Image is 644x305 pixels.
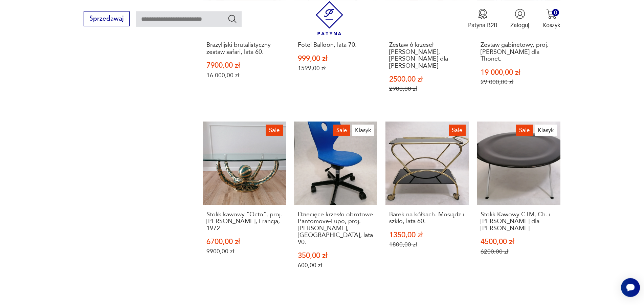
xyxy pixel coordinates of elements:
h3: Fotel Balloon, lata 70. [298,42,374,48]
a: SaleKlasykDziecięce krzesło obrotowe Pantomove-Lupo, proj. V. Panton, VS, lata 90.Dziecięce krzes... [294,122,377,285]
p: Zaloguj [510,21,529,29]
h3: Stolik kawowy "Octo", proj. [PERSON_NAME], Francja, 1972 [206,211,283,232]
a: Ikona medaluPatyna B2B [468,8,497,29]
h3: Barek na kółkach. Mosiądz i szkło, lata 60. [389,211,465,225]
p: 999,00 zł [298,55,374,62]
p: 1350,00 zł [389,232,465,239]
button: Szukaj [227,14,237,23]
button: 0Koszyk [542,8,560,29]
p: 9900,00 zł [206,248,283,255]
img: Patyna - sklep z meblami i dekoracjami vintage [312,1,347,35]
a: SaleBarek na kółkach. Mosiądz i szkło, lata 60.Barek na kółkach. Mosiądz i szkło, lata 60.1350,00... [385,122,469,285]
p: 19 000,00 zł [481,69,557,76]
h3: Brazylijski brutalistyczny zestaw safari, lata 60. [206,42,283,56]
p: 350,00 zł [298,252,374,259]
p: 4500,00 zł [481,238,557,245]
p: Koszyk [542,21,560,29]
div: 0 [552,9,559,16]
a: Sprzedawaj [84,16,129,22]
p: 600,00 zł [298,262,374,269]
button: Sprzedawaj [84,11,129,26]
iframe: Smartsupp widget button [621,278,640,297]
p: 1599,00 zł [298,65,374,72]
p: 7900,00 zł [206,62,283,69]
h3: Zestaw 6 krzeseł [PERSON_NAME], [PERSON_NAME] dla [PERSON_NAME] [389,42,465,69]
img: Ikona medalu [478,8,488,19]
p: 29 000,00 zł [481,79,557,86]
p: 2500,00 zł [389,76,465,83]
h3: Dziecięce krzesło obrotowe Pantomove-Lupo, proj. [PERSON_NAME], [GEOGRAPHIC_DATA], lata 90. [298,211,374,246]
h3: Stolik Kawowy CTM, Ch. i [PERSON_NAME] dla [PERSON_NAME] [481,211,557,232]
p: 6700,00 zł [206,238,283,245]
a: SaleStolik kawowy "Octo", proj. Henri Fernandez, Francja, 1972Stolik kawowy "Octo", proj. [PERSON... [203,122,286,285]
p: 6200,00 zł [481,248,557,255]
p: 16 000,00 zł [206,72,283,79]
img: Ikonka użytkownika [515,8,525,19]
img: Ikona koszyka [546,8,557,19]
p: 1800,00 zł [389,241,465,248]
p: 2900,00 zł [389,85,465,92]
button: Patyna B2B [468,8,497,29]
h3: Zestaw gabinetowy, proj. [PERSON_NAME] dla Thonet. [481,42,557,62]
a: SaleKlasykStolik Kawowy CTM, Ch. i R. Eames dla Herman MillerStolik Kawowy CTM, Ch. i [PERSON_NAM... [477,122,560,285]
button: Zaloguj [510,8,529,29]
p: Patyna B2B [468,21,497,29]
